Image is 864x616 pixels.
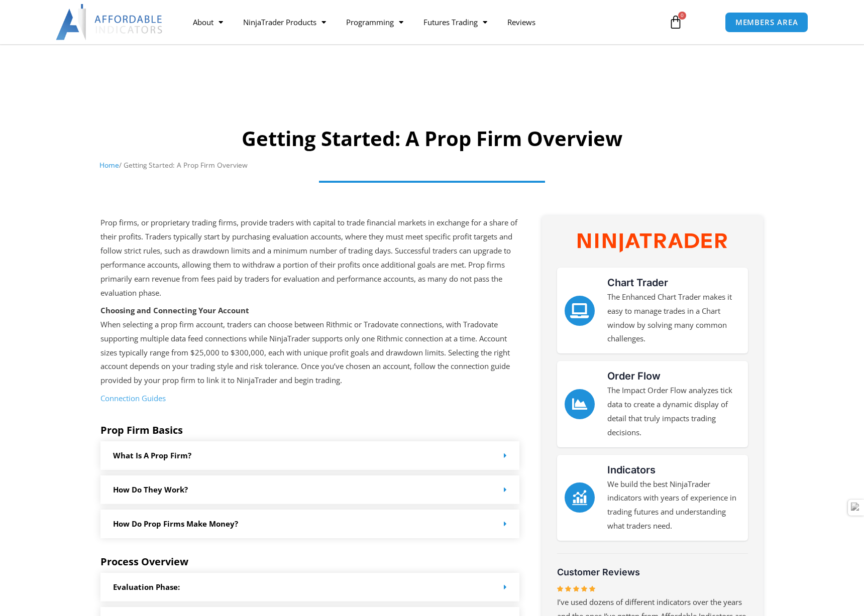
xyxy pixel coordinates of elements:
[100,216,519,300] p: Prop firms, or proprietary trading firms, provide traders with capital to trade financial markets...
[100,393,166,403] a: Connection Guides
[113,484,188,495] a: How Do they work?
[100,475,519,504] div: How Do they work?
[565,482,595,513] a: Indicators
[336,11,413,34] a: Programming
[725,12,809,33] a: MEMBERS AREA
[413,11,497,34] a: Futures Trading
[99,125,765,153] h1: Getting Started: A Prop Firm Overview
[113,450,191,460] a: What is a prop firm?
[678,12,686,20] span: 0
[233,11,336,34] a: NinjaTrader Products
[100,424,519,436] h5: Prop Firm Basics
[607,370,661,382] a: Order Flow
[607,290,740,346] p: The Enhanced Chart Trader makes it easy to manage trades in a Chart window by solving many common...
[565,389,595,419] a: Order Flow
[607,384,740,439] p: The Impact Order Flow analyzes tick data to create a dynamic display of detail that truly impacts...
[100,556,519,568] h5: Process Overview
[100,510,519,538] div: How do Prop Firms make money?
[183,11,657,34] nav: Menu
[56,4,164,40] img: LogoAI | Affordable Indicators – NinjaTrader
[607,464,656,476] a: Indicators
[113,519,238,529] a: How do Prop Firms make money?
[607,277,668,289] a: Chart Trader
[99,160,119,170] a: Home
[183,11,233,34] a: About
[578,233,726,252] img: NinjaTrader Wordmark color RGB | Affordable Indicators – NinjaTrader
[735,19,798,26] span: MEMBERS AREA
[100,441,519,470] div: What is a prop firm?
[113,582,180,592] a: Evaluation Phase:
[100,304,519,388] p: When selecting a prop firm account, traders can choose between Rithmic or Tradovate connections, ...
[497,11,546,34] a: Reviews
[100,573,519,601] div: Evaluation Phase:
[565,296,595,326] a: Chart Trader
[557,566,748,578] h3: Customer Reviews
[99,159,765,172] nav: Breadcrumb
[607,477,740,533] p: We build the best NinjaTrader indicators with years of experience in trading futures and understa...
[100,305,249,315] strong: Choosing and Connecting Your Account
[654,8,698,37] a: 0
